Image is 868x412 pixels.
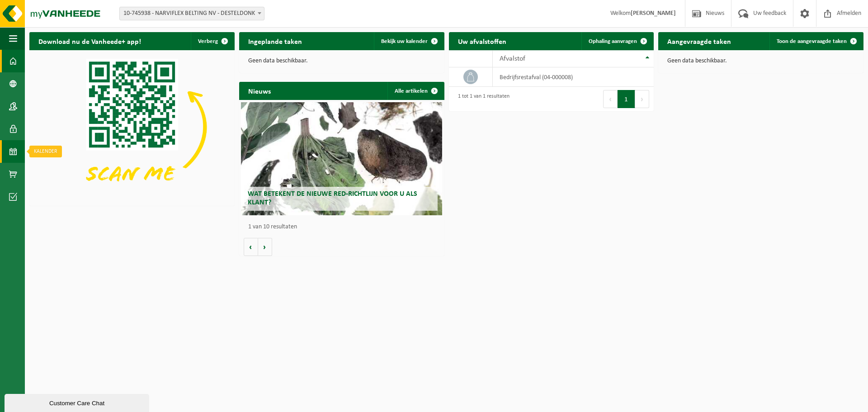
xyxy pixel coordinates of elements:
a: Ophaling aanvragen [581,32,653,50]
img: Download de VHEPlus App [29,50,235,204]
span: Wat betekent de nieuwe RED-richtlijn voor u als klant? [248,190,417,206]
button: Verberg [191,32,234,50]
span: Toon de aangevraagde taken [777,38,847,44]
span: Verberg [198,38,218,44]
p: Geen data beschikbaar. [248,58,435,64]
span: 10-745938 - NARVIFLEX BELTING NV - DESTELDONK [119,7,264,20]
button: Vorige [244,238,258,256]
strong: [PERSON_NAME] [631,10,676,17]
h2: Aangevraagde taken [658,32,740,50]
button: Previous [603,90,618,108]
a: Bekijk uw kalender [374,32,443,50]
div: 1 tot 1 van 1 resultaten [453,89,509,109]
span: Afvalstof [500,55,525,62]
p: 1 van 10 resultaten [248,224,440,230]
button: Volgende [258,238,272,256]
h2: Download nu de Vanheede+ app! [29,32,150,50]
button: 1 [618,90,635,108]
span: 10-745938 - NARVIFLEX BELTING NV - DESTELDONK [120,7,264,20]
iframe: chat widget [5,392,151,412]
a: Toon de aangevraagde taken [769,32,863,50]
a: Alle artikelen [387,82,443,100]
span: Ophaling aanvragen [589,38,637,44]
h2: Nieuws [239,82,280,99]
h2: Uw afvalstoffen [449,32,515,50]
p: Geen data beschikbaar. [667,58,854,64]
span: Bekijk uw kalender [381,38,428,44]
td: bedrijfsrestafval (04-000008) [493,67,654,87]
a: Wat betekent de nieuwe RED-richtlijn voor u als klant? [241,102,442,215]
button: Next [635,90,649,108]
h2: Ingeplande taken [239,32,311,50]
